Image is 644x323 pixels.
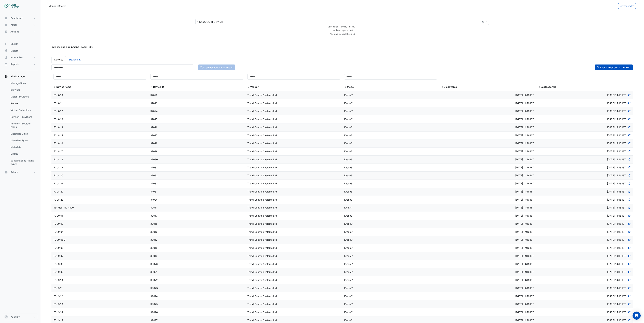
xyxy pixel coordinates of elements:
[4,23,8,27] app-icon: Alerts
[607,246,626,249] span: Discovered at
[607,174,626,177] span: Discovered at
[607,263,626,265] span: Discovered at
[53,222,63,225] span: FCU9.03
[628,230,631,233] a: Refresh
[607,158,626,161] span: Discovered at
[49,45,635,49] div: Devices and Equipment - bacer-823
[515,126,534,129] span: Tue 26-Aug-2025 14:16 BST
[53,270,63,273] span: FCU9.09
[515,134,534,137] span: Tue 26-Aug-2025 14:16 BST
[150,182,158,185] span: 37033
[628,287,631,289] a: Refresh
[247,279,277,281] span: Trend Control Systems Ltd
[56,85,71,88] span: Device Name
[247,214,277,217] span: Trend Control Systems Ltd
[607,311,626,314] span: Discovered at
[10,315,20,319] span: Account
[344,206,352,209] span: IQ4NC
[628,174,631,177] a: Refresh
[344,102,353,105] span: IQeco31
[344,263,353,265] span: IQeco31
[10,56,23,59] span: Indoor Env
[150,319,158,322] span: 39027
[515,230,534,233] span: Tue 26-Aug-2025 14:16 BST
[607,134,626,137] span: Discovered at
[10,17,23,20] span: Dashboard
[607,287,626,289] span: Discovered at
[150,158,158,161] span: 37030
[4,170,8,174] app-icon: Admin
[344,279,353,281] span: IQeco31
[344,295,353,298] span: IQeco31
[150,142,158,145] span: 37028
[607,118,626,121] span: Discovered at
[247,126,277,129] span: Trend Control Systems Ltd
[150,222,158,225] span: 39015
[344,198,353,201] span: IQeco31
[247,311,277,314] span: Trend Control Systems Ltd
[344,126,353,129] span: IQeco31
[10,42,18,46] span: Charts
[4,56,8,59] app-icon: Indoor Env
[344,134,353,137] span: IQeco31
[628,142,631,145] a: Refresh
[607,319,626,322] span: Discovered at
[150,279,158,281] span: 39022
[247,303,277,305] span: Trend Control Systems Ltd
[4,30,8,33] app-icon: Actions
[515,166,534,169] span: Tue 26-Aug-2025 14:16 BST
[150,254,158,257] span: 39019
[8,114,38,120] a: Network Providers
[444,85,457,88] span: Discovered
[247,246,277,249] span: Trend Control Systems Ltd
[515,295,534,298] span: Tue 26-Aug-2025 14:16 BST
[150,126,158,129] span: 37026
[515,263,534,265] span: Tue 26-Aug-2025 14:16 BST
[10,30,19,33] span: Actions
[53,158,63,161] span: FCU8.18
[344,246,353,249] span: IQeco31
[344,142,353,145] span: IQeco31
[344,190,353,193] span: IQeco31
[628,206,631,209] a: Refresh
[8,80,38,87] a: Manage Sites
[53,94,63,96] span: FCU8.10
[347,85,354,88] span: Model
[4,62,8,66] app-icon: Reports
[150,110,158,112] span: 37024
[150,166,157,169] span: 37031
[628,263,631,265] a: Refresh
[150,198,158,201] span: 37035
[628,134,631,137] a: Refresh
[628,182,631,185] a: Refresh
[607,94,626,96] span: Discovered at
[628,110,631,112] a: Refresh
[247,102,277,105] span: Trend Control Systems Ltd
[247,198,277,201] span: Trend Control Systems Ltd
[4,75,8,78] app-icon: Site Manager
[344,166,353,169] span: IQeco31
[515,279,534,281] span: Tue 26-Aug-2025 14:16 BST
[515,287,534,289] span: Tue 26-Aug-2025 14:16 BST
[3,169,38,175] button: Admin
[515,190,534,193] span: Tue 26-Aug-2025 14:16 BST
[247,182,277,185] span: Trend Control Systems Ltd
[330,33,355,35] small: Adaptive Control Disabled
[53,230,63,233] span: FCU9.04
[595,64,633,70] button: Scan all devices on network
[10,62,20,66] span: Reports
[515,238,534,241] span: Tue 26-Aug-2025 14:16 BST
[53,166,63,169] span: FCU8.19
[515,303,534,305] span: Tue 26-Aug-2025 14:16 BST
[607,182,626,185] span: Discovered at
[153,85,164,88] span: Device ID
[607,126,626,129] span: Discovered at
[344,150,353,153] span: IQeco31
[607,142,626,145] span: Discovered at
[628,254,631,257] a: Refresh
[53,102,63,105] span: FCU8.11
[247,254,277,257] span: Trend Control Systems Ltd
[482,20,485,24] span: Clear
[150,94,157,96] span: 37022
[53,279,63,281] span: FCU9.10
